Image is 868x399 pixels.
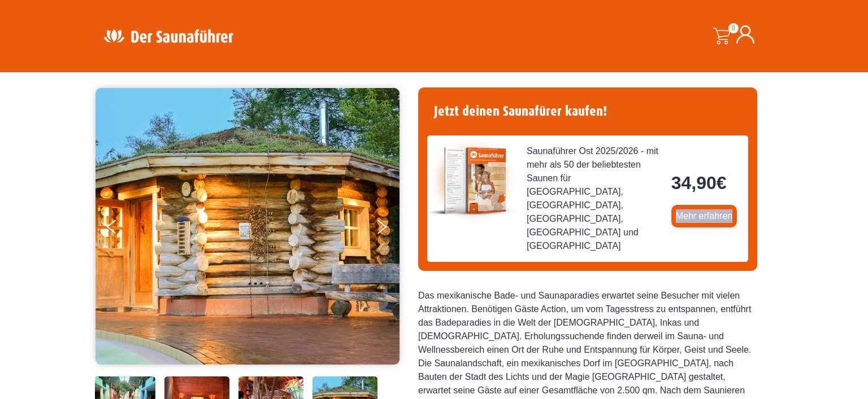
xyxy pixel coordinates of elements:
[107,215,135,243] button: Previous
[671,205,737,227] a: Mehr erfahren
[527,144,662,253] span: Saunaführer Ost 2025/2026 - mit mehr als 50 der beliebtesten Saunen für [GEOGRAPHIC_DATA], [GEOGR...
[427,97,748,126] h4: Jetzt deinen Saunafürer kaufen!
[671,173,727,193] bdi: 34,90
[717,173,727,193] span: €
[728,23,739,33] span: 0
[427,135,518,226] img: der-saunafuehrer-2025-ost.jpg
[375,215,403,243] button: Next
